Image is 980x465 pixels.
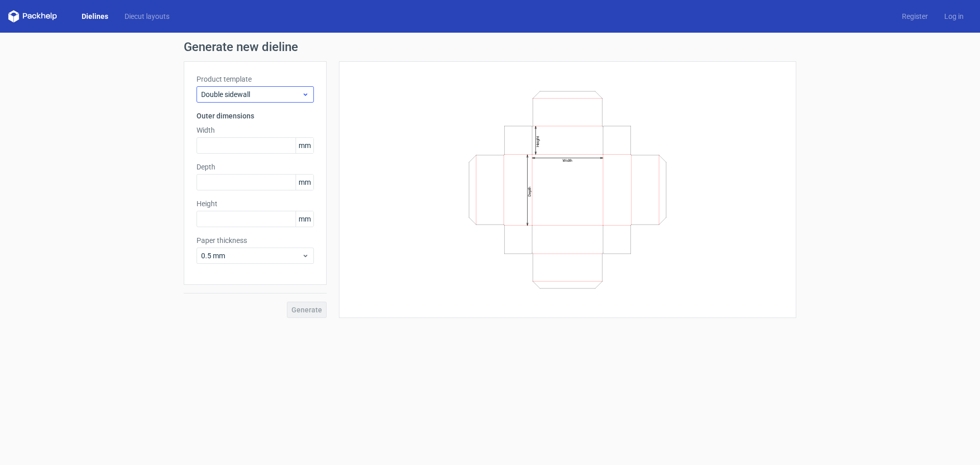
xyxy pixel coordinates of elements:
[527,186,532,196] text: Depth
[197,235,314,246] label: Paper thickness
[894,11,936,21] a: Register
[116,11,178,21] a: Diecut layouts
[73,11,116,21] a: Dielines
[296,138,313,153] span: mm
[197,125,314,135] label: Width
[296,211,313,227] span: mm
[197,111,314,121] h3: Outer dimensions
[535,136,540,147] text: Height
[936,11,972,21] a: Log in
[562,158,572,163] text: Width
[197,74,314,84] label: Product template
[184,41,796,53] h1: Generate new dieline
[197,162,314,172] label: Depth
[201,89,302,100] span: Double sidewall
[197,199,314,209] label: Height
[296,175,313,190] span: mm
[201,251,302,261] span: 0.5 mm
